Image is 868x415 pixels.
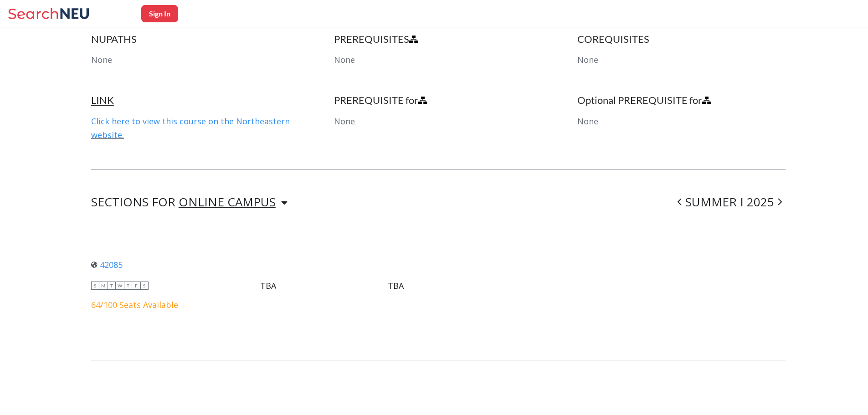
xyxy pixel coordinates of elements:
span: None [334,116,355,127]
span: W [116,282,124,290]
span: None [91,54,112,65]
span: T [124,282,132,290]
span: S [140,282,149,290]
div: TBA [388,281,404,291]
h4: PREREQUISITE for [334,94,542,107]
span: M [99,282,108,290]
h4: LINK [91,94,299,107]
span: None [577,54,598,65]
div: ONLINE CAMPUS [179,197,276,207]
span: S [91,282,99,290]
span: None [577,116,598,127]
span: None [334,54,355,65]
a: Click here to view this course on the Northeastern website. [91,116,290,140]
span: F [132,282,140,290]
h4: COREQUISITES [577,33,786,46]
span: T [108,282,116,290]
div: 64/100 Seats Available [91,300,404,310]
h4: PREREQUISITES [334,33,542,46]
div: SECTIONS FOR [91,197,288,208]
div: SUMMER I 2025 [674,197,786,208]
button: Sign In [141,5,178,22]
a: 42085 [91,259,123,270]
div: TBA [260,281,276,291]
h4: NUPATHS [91,33,299,46]
h4: Optional PREREQUISITE for [577,94,786,107]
